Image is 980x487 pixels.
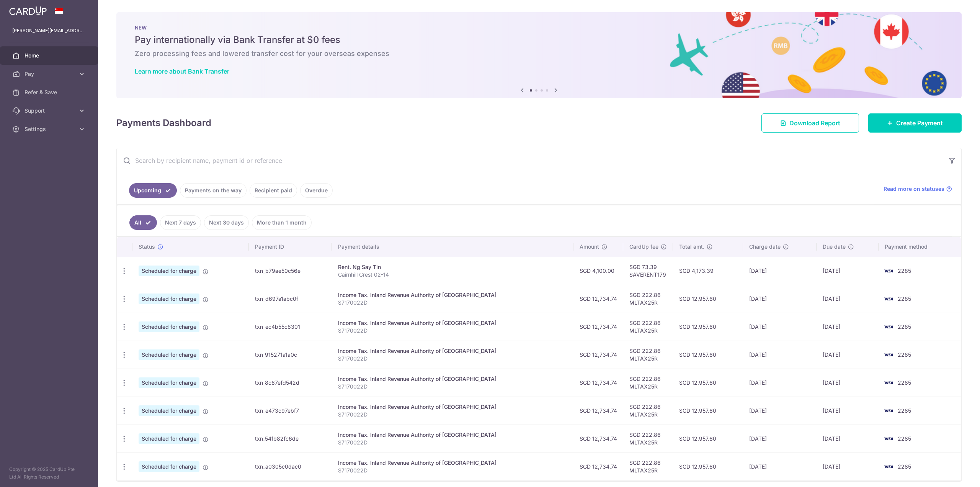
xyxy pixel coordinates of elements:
[24,125,75,133] span: Settings
[743,285,817,313] td: [DATE]
[743,257,817,285] td: [DATE]
[623,341,673,369] td: SGD 222.86 MLTAX25R
[249,285,332,313] td: txn_d697a1abc0f
[881,294,896,303] img: Bank Card
[879,237,961,257] th: Payment method
[881,266,896,275] img: Bank Card
[817,313,878,341] td: [DATE]
[817,425,878,453] td: [DATE]
[338,431,567,439] div: Income Tax. Inland Revenue Authority of [GEOGRAPHIC_DATA]
[623,425,673,453] td: SGD 222.86 MLTAX25R
[135,34,943,46] h5: Pay internationally via Bank Transfer at $0 fees
[881,350,896,359] img: Bank Card
[573,313,623,341] td: SGD 12,734.74
[24,52,75,59] span: Home
[817,369,878,397] td: [DATE]
[135,49,943,58] h6: Zero processing fees and lowered transfer cost for your overseas expenses
[881,406,896,415] img: Bank Card
[898,379,911,386] span: 2285
[743,453,817,480] td: [DATE]
[338,299,567,307] p: S7170022D
[338,291,567,299] div: Income Tax. Inland Revenue Authority of [GEOGRAPHIC_DATA]
[580,243,599,251] span: Amount
[573,285,623,313] td: SGD 12,734.74
[139,377,199,388] span: Scheduled for charge
[898,407,911,414] span: 2285
[160,215,201,230] a: Next 7 days
[817,453,878,480] td: [DATE]
[139,461,199,472] span: Scheduled for charge
[881,322,896,331] img: Bank Card
[116,12,962,98] img: Bank transfer banner
[673,425,743,453] td: SGD 12,957.60
[898,295,911,302] span: 2285
[338,271,567,279] p: Cairnhill Crest 02-14
[24,70,75,78] span: Pay
[332,237,573,257] th: Payment details
[898,323,911,330] span: 2285
[743,341,817,369] td: [DATE]
[139,243,155,251] span: Status
[249,425,332,453] td: txn_54fb82fc6de
[338,327,567,335] p: S7170022D
[881,378,896,387] img: Bank Card
[24,89,75,96] span: Refer & Save
[338,319,567,327] div: Income Tax. Inland Revenue Authority of [GEOGRAPHIC_DATA]
[573,425,623,453] td: SGD 12,734.74
[743,313,817,341] td: [DATE]
[573,453,623,480] td: SGD 12,734.74
[135,25,943,31] p: NEW
[884,185,952,193] a: Read more on statuses
[338,411,567,418] p: S7170022D
[139,349,199,360] span: Scheduled for charge
[139,433,199,444] span: Scheduled for charge
[673,453,743,480] td: SGD 12,957.60
[817,285,878,313] td: [DATE]
[679,243,704,251] span: Total amt.
[139,266,199,276] span: Scheduled for charge
[817,257,878,285] td: [DATE]
[139,294,199,304] span: Scheduled for charge
[249,341,332,369] td: txn_915271a1a0c
[338,355,567,362] p: S7170022D
[338,263,567,271] div: Rent. Ng Say Tin
[338,383,567,390] p: S7170022D
[881,434,896,443] img: Bank Card
[116,116,211,130] h4: Payments Dashboard
[817,397,878,425] td: [DATE]
[623,397,673,425] td: SGD 222.86 MLTAX25R
[817,341,878,369] td: [DATE]
[623,453,673,480] td: SGD 222.86 MLTAX25R
[573,257,623,285] td: SGD 4,100.00
[12,27,86,34] p: [PERSON_NAME][EMAIL_ADDRESS][DOMAIN_NAME]
[673,257,743,285] td: SGD 4,173.39
[338,459,567,467] div: Income Tax. Inland Revenue Authority of [GEOGRAPHIC_DATA]
[252,215,312,230] a: More than 1 month
[249,397,332,425] td: txn_e473c97ebf7
[673,313,743,341] td: SGD 12,957.60
[573,397,623,425] td: SGD 12,734.74
[139,321,199,332] span: Scheduled for charge
[573,369,623,397] td: SGD 12,734.74
[180,183,247,198] a: Payments on the way
[623,369,673,397] td: SGD 222.86 MLTAX25R
[743,369,817,397] td: [DATE]
[250,183,297,198] a: Recipient paid
[249,257,332,285] td: txn_b79ae50c56e
[823,243,846,251] span: Due date
[673,397,743,425] td: SGD 12,957.60
[898,435,911,442] span: 2285
[249,237,332,257] th: Payment ID
[204,215,249,230] a: Next 30 days
[300,183,333,198] a: Overdue
[623,285,673,313] td: SGD 222.86 MLTAX25R
[673,369,743,397] td: SGD 12,957.60
[249,369,332,397] td: txn_8c67efd542d
[673,341,743,369] td: SGD 12,957.60
[338,347,567,355] div: Income Tax. Inland Revenue Authority of [GEOGRAPHIC_DATA]
[129,215,157,230] a: All
[673,285,743,313] td: SGD 12,957.60
[338,375,567,383] div: Income Tax. Inland Revenue Authority of [GEOGRAPHIC_DATA]
[139,405,199,416] span: Scheduled for charge
[338,439,567,446] p: S7170022D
